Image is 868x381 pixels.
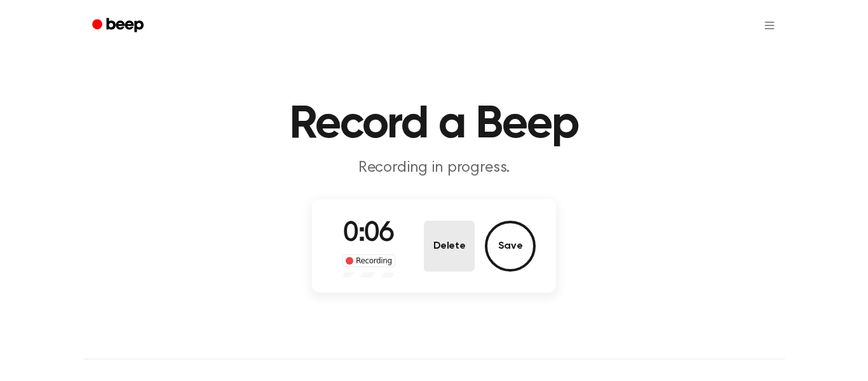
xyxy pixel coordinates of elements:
[190,158,678,179] p: Recording in progress.
[754,10,785,41] button: Open menu
[83,13,155,38] a: Beep
[485,221,536,272] button: Save Audio Record
[424,221,475,272] button: Delete Audio Record
[343,221,394,247] span: 0:06
[109,102,759,148] h1: Record a Beep
[342,254,395,267] div: Recording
